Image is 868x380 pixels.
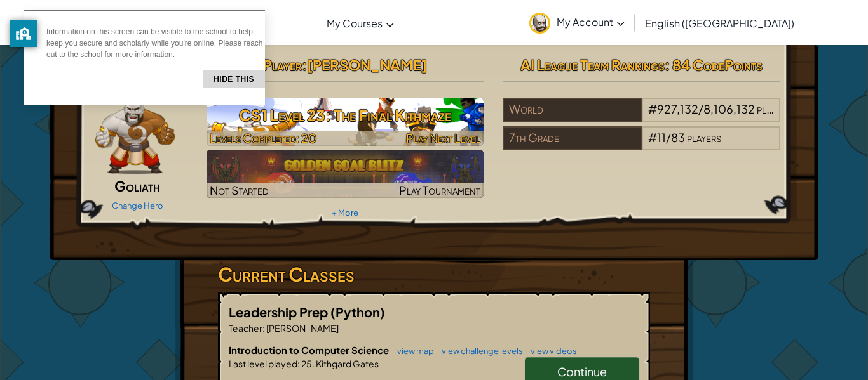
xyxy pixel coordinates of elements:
[218,260,650,289] h3: Current Classes
[406,131,480,145] span: Play Next Level
[648,130,657,145] span: #
[657,102,698,116] span: 927,132
[307,56,427,74] span: [PERSON_NAME]
[203,70,265,88] button: Hide this
[320,6,400,40] a: My Courses
[503,138,780,153] a: 7th Grade#11/83players
[639,6,801,40] a: English ([GEOGRAPHIC_DATA])
[523,3,631,43] a: My Account
[645,16,794,30] span: English ([GEOGRAPHIC_DATA])
[210,131,316,145] span: Levels Completed: 20
[399,183,480,197] span: Play Tournament
[698,102,703,116] span: /
[207,150,484,198] a: Not StartedPlay Tournament
[229,344,391,356] span: Introduction to Computer Science
[330,304,385,320] span: (Python)
[524,346,577,356] a: view videos
[503,98,641,122] div: World
[263,56,302,74] span: Player
[207,101,484,129] h3: CS1 Level 23: The Final Kithmaze
[229,358,297,369] span: Last level played
[262,322,265,334] span: :
[77,10,188,36] img: CodeCombat logo
[300,358,315,369] span: 25.
[687,130,721,145] span: players
[207,150,484,198] img: Golden Goal
[207,98,484,146] img: CS1 Level 23: The Final Kithmaze
[10,20,37,47] button: privacy banner
[503,110,780,124] a: World#927,132/8,106,132players
[520,56,665,74] span: AI League Team Rankings
[114,177,160,195] span: Goliath
[207,98,484,146] a: Play Next Level
[671,130,685,145] span: 83
[327,16,383,30] span: My Courses
[529,13,550,34] img: avatar
[665,56,763,74] span: : 84 CodePoints
[391,346,434,356] a: view map
[557,15,625,29] span: My Account
[657,130,666,145] span: 11
[265,322,339,334] span: [PERSON_NAME]
[332,207,358,218] a: + More
[302,56,307,74] span: :
[229,322,262,334] span: Teacher
[648,102,657,116] span: #
[666,130,671,145] span: /
[757,102,791,116] span: players
[297,358,300,369] span: :
[112,200,163,211] a: Change Hero
[703,102,755,116] span: 8,106,132
[95,98,175,174] img: goliath-pose.png
[315,358,379,369] span: Kithgard Gates
[46,26,265,60] p: Information on this screen can be visible to the school to help keep you secure and scholarly whi...
[503,126,641,150] div: 7th Grade
[210,183,269,197] span: Not Started
[229,304,330,320] span: Leadership Prep
[557,364,607,379] span: Continue
[435,346,523,356] a: view challenge levels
